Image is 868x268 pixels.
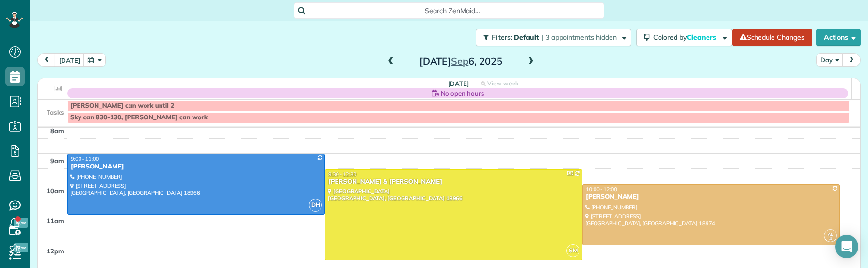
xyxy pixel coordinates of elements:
span: [DATE] [448,80,469,87]
div: [PERSON_NAME] & [PERSON_NAME] [328,178,579,186]
span: DH [309,199,322,212]
span: Filters: [492,33,512,42]
a: Filters: Default | 3 appointments hidden [471,29,631,46]
span: View week [487,80,518,87]
button: Actions [816,29,861,46]
a: Schedule Changes [732,29,812,46]
button: [DATE] [55,53,84,67]
button: Colored byCleaners [636,29,732,46]
span: 8am [50,127,64,134]
span: Sep [451,55,468,67]
button: prev [37,53,56,67]
span: SM [566,244,579,257]
span: 11am [47,217,64,225]
span: No open hours [441,88,484,98]
div: [PERSON_NAME] [585,193,837,201]
h2: [DATE] 6, 2025 [400,56,521,67]
button: Day [816,53,843,67]
span: 10am [47,187,64,195]
span: [PERSON_NAME] can work until 2 [70,102,174,110]
button: next [842,53,861,67]
span: 10:00 - 12:00 [586,186,617,193]
span: | 3 appointments hidden [542,33,617,42]
span: AL [828,232,833,237]
span: 9:30 - 12:30 [328,171,356,178]
span: 9am [50,157,64,165]
span: Colored by [653,33,720,42]
button: Filters: Default | 3 appointments hidden [476,29,631,46]
small: 4 [824,234,836,244]
span: Sky can 830-130, [PERSON_NAME] can work [70,114,208,121]
span: 12pm [47,247,64,255]
div: [PERSON_NAME] [70,163,322,171]
span: Cleaners [687,33,718,42]
span: Default [514,33,540,42]
div: Open Intercom Messenger [835,235,858,258]
span: 9:00 - 11:00 [71,155,99,162]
